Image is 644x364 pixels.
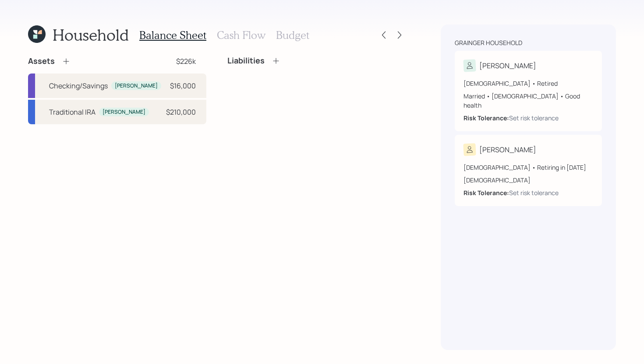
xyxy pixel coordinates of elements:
div: [PERSON_NAME] [479,144,536,155]
h4: Assets [28,56,55,66]
div: [DEMOGRAPHIC_DATA] [464,175,593,185]
div: Set risk tolerance [509,113,559,122]
h1: Household [53,25,129,44]
div: [DEMOGRAPHIC_DATA] • Retiring in [DATE] [464,163,593,172]
div: [PERSON_NAME] [103,108,145,116]
div: Checking/Savings [49,80,108,91]
div: [PERSON_NAME] [115,82,158,90]
div: [PERSON_NAME] [479,60,536,71]
h3: Budget [276,29,309,42]
h4: Liabilities [227,56,265,66]
div: $16,000 [170,80,196,91]
div: Set risk tolerance [509,188,559,197]
div: $210,000 [166,107,196,117]
h3: Balance Sheet [139,29,206,42]
div: $226k [176,56,196,66]
b: Risk Tolerance: [464,114,509,122]
h3: Cash Flow [217,29,265,42]
b: Risk Tolerance: [464,189,509,197]
div: Traditional IRA [49,107,96,117]
div: Married • [DEMOGRAPHIC_DATA] • Good health [464,91,593,110]
div: [DEMOGRAPHIC_DATA] • Retired [464,79,593,88]
div: Grainger household [455,38,522,47]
